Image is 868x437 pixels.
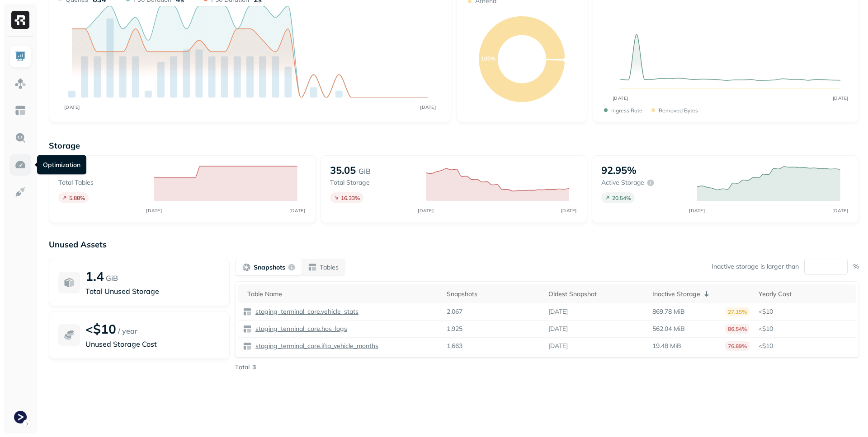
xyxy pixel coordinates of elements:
p: 27.15% [725,307,750,316]
tspan: [DATE] [289,208,305,213]
p: GiB [359,166,371,177]
p: 35.05 [330,164,356,177]
img: table [243,342,252,351]
p: / year [118,325,137,336]
div: Oldest Snapshot [548,288,643,299]
tspan: [DATE] [833,208,849,213]
img: Optimization [14,159,26,171]
p: 92.95% [601,164,637,177]
img: Integrations [14,186,26,198]
p: Inactive storage is larger than [712,262,799,271]
p: [DATE] [548,325,568,333]
a: staging_terminal_core.vehicle_stats [252,307,359,316]
img: Terminal Staging [14,411,27,423]
img: Query Explorer [14,132,26,144]
tspan: [DATE] [146,208,162,213]
div: Snapshots [447,288,539,299]
p: 86.54% [725,324,750,334]
div: Table Name [247,288,438,299]
p: Unused Assets [49,239,859,250]
p: staging_terminal_core.vehicle_stats [254,307,359,316]
p: Total Unused Storage [85,286,220,297]
p: 1,925 [447,325,462,333]
p: Active storage [601,178,644,187]
a: staging_terminal_core.ifta_vehicle_months [252,342,378,350]
p: Unused Storage Cost [85,339,220,349]
div: Optimization [37,155,86,175]
p: <$10 [85,321,116,337]
p: GiB [106,273,118,284]
img: table [243,307,252,316]
p: <$10 [759,342,851,350]
p: 5.88 % [69,195,85,201]
p: 1.4 [85,268,104,284]
p: <$10 [759,325,851,333]
p: 1,663 [447,342,462,350]
p: Tables [320,263,339,272]
p: 869.78 MiB [652,307,685,316]
a: staging_terminal_core.hos_logs [252,325,347,333]
tspan: [DATE] [689,208,705,213]
p: Total [235,363,250,372]
tspan: [DATE] [64,104,80,110]
tspan: [DATE] [612,95,628,101]
tspan: [DATE] [420,104,436,110]
img: Asset Explorer [14,105,26,116]
p: Inactive Storage [652,290,700,298]
tspan: [DATE] [561,208,577,213]
div: Yearly Cost [759,288,851,299]
p: staging_terminal_core.ifta_vehicle_months [254,342,378,350]
p: 3 [252,363,256,372]
p: [DATE] [548,342,568,350]
img: Assets [14,78,26,89]
p: Removed bytes [659,107,698,114]
img: Dashboard [14,51,26,62]
p: 19.48 MiB [652,342,681,350]
tspan: [DATE] [832,95,848,101]
p: Ingress Rate [611,107,642,114]
p: 2,067 [447,307,462,316]
p: [DATE] [548,307,568,316]
p: 562.04 MiB [652,325,685,333]
p: Storage [49,140,859,151]
p: % [853,262,859,271]
p: <$10 [759,307,851,316]
p: 76.89% [725,341,750,351]
p: Total storage [330,178,417,187]
img: table [243,325,252,334]
text: 100% [481,55,495,62]
p: 16.33 % [341,195,360,201]
p: Snapshots [254,263,285,272]
p: 20.54 % [612,195,631,201]
tspan: [DATE] [418,208,434,213]
p: Total tables [58,178,145,187]
p: staging_terminal_core.hos_logs [254,325,347,333]
img: Ryft [11,11,29,29]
